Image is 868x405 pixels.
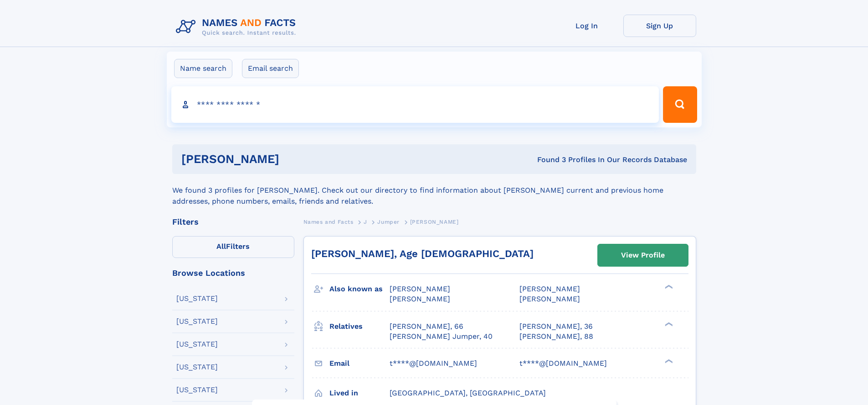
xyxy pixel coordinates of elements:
[390,295,450,303] span: [PERSON_NAME]
[303,216,354,227] a: Names and Facts
[176,386,218,394] div: [US_STATE]
[176,363,218,371] div: [US_STATE]
[663,284,673,290] div: ❯
[390,389,546,397] span: [GEOGRAPHIC_DATA], [GEOGRAPHIC_DATA]
[329,319,390,334] h3: Relatives
[663,86,697,123] button: Search Button
[364,216,367,227] a: J
[623,15,696,37] a: Sign Up
[311,248,534,259] a: [PERSON_NAME], Age [DEMOGRAPHIC_DATA]
[242,59,299,78] label: Email search
[174,59,232,78] label: Name search
[663,358,673,364] div: ❯
[408,155,687,165] div: Found 3 Profiles In Our Records Database
[172,174,696,207] div: We found 3 profiles for [PERSON_NAME]. Check out our directory to find information about [PERSON_...
[390,321,463,331] a: [PERSON_NAME], 66
[329,385,390,401] h3: Lived in
[519,284,580,293] span: [PERSON_NAME]
[216,242,226,251] span: All
[519,295,580,303] span: [PERSON_NAME]
[377,219,400,225] span: Jumper
[663,321,673,327] div: ❯
[390,284,450,293] span: [PERSON_NAME]
[519,331,593,342] a: [PERSON_NAME], 88
[172,269,294,277] div: Browse Locations
[377,216,400,227] a: Jumper
[598,244,688,266] a: View Profile
[390,331,493,342] a: [PERSON_NAME] Jumper, 40
[176,295,218,302] div: [US_STATE]
[172,236,294,258] label: Filters
[172,15,303,39] img: Logo Names and Facts
[329,356,390,371] h3: Email
[171,86,659,123] input: search input
[621,245,665,266] div: View Profile
[410,219,459,225] span: [PERSON_NAME]
[519,321,593,331] a: [PERSON_NAME], 36
[364,219,367,225] span: J
[176,341,218,348] div: [US_STATE]
[550,15,623,37] a: Log In
[181,153,408,165] h1: [PERSON_NAME]
[176,318,218,325] div: [US_STATE]
[329,281,390,297] h3: Also known as
[172,218,294,226] div: Filters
